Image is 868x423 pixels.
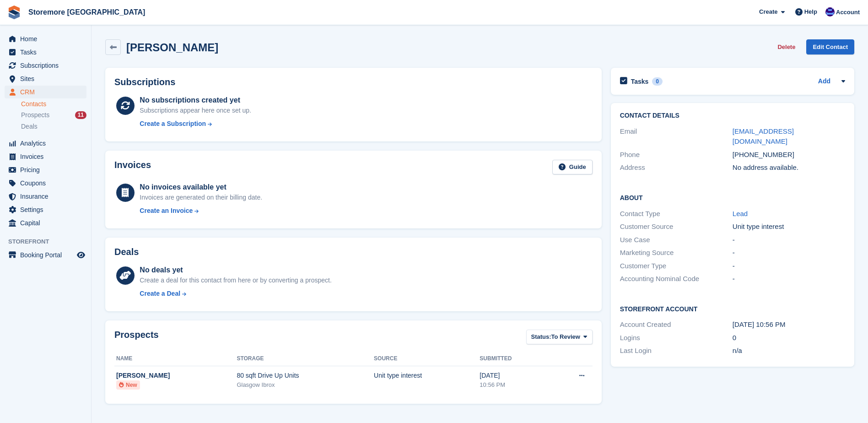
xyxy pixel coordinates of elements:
[552,160,593,175] a: Guide
[126,41,218,54] h2: [PERSON_NAME]
[20,86,75,98] span: CRM
[620,333,733,343] div: Logins
[21,122,86,131] a: Deals
[818,76,830,87] a: Add
[5,86,86,98] a: menu
[114,77,593,87] h2: Subscriptions
[652,77,663,86] div: 0
[620,248,733,258] div: Marketing Source
[620,163,733,173] div: Address
[620,274,733,284] div: Accounting Nominal Code
[21,100,86,108] a: Contacts
[551,332,580,342] span: To Review
[759,7,777,16] span: Create
[75,249,86,260] a: Preview store
[140,193,262,202] div: Invoices are generated on their billing date.
[5,163,86,176] a: menu
[20,33,75,45] span: Home
[5,249,86,261] a: menu
[25,5,149,20] a: Storemore [GEOGRAPHIC_DATA]
[114,352,237,366] th: Name
[620,235,733,245] div: Use Case
[20,177,75,190] span: Coupons
[774,39,799,54] button: Delete
[806,39,854,54] a: Edit Contact
[20,217,75,229] span: Capital
[620,209,733,219] div: Contact Type
[140,119,251,129] a: Create a Subscription
[140,119,206,129] div: Create a Subscription
[116,380,140,390] li: New
[620,320,733,330] div: Account Created
[237,371,374,380] div: 80 sqft Drive Up Units
[114,160,151,175] h2: Invoices
[20,46,75,59] span: Tasks
[733,163,845,173] div: No address available.
[480,371,550,380] div: [DATE]
[733,222,845,232] div: Unit type interest
[20,163,75,176] span: Pricing
[20,203,75,216] span: Settings
[7,5,21,19] img: stora-icon-8386f47178a22dfd0bd8f6a31ec36ba5ce8667c1dd55bd0f319d3a0aa187defe.svg
[140,276,331,285] div: Create a deal for this contact from here or by converting a prospect.
[5,59,86,72] a: menu
[20,137,75,150] span: Analytics
[733,274,845,284] div: -
[116,371,237,380] div: [PERSON_NAME]
[20,190,75,203] span: Insurance
[140,265,331,276] div: No deals yet
[5,72,86,85] a: menu
[733,333,845,343] div: 0
[620,150,733,160] div: Phone
[5,217,86,229] a: menu
[140,95,251,106] div: No subscriptions created yet
[140,289,180,298] div: Create a Deal
[620,261,733,271] div: Customer Type
[733,127,794,146] a: [EMAIL_ADDRESS][DOMAIN_NAME]
[804,7,817,16] span: Help
[5,177,86,190] a: menu
[5,46,86,59] a: menu
[237,352,374,366] th: Storage
[20,59,75,72] span: Subscriptions
[836,8,860,17] span: Account
[825,7,835,16] img: Angela
[114,247,139,257] h2: Deals
[620,193,845,202] h2: About
[140,206,193,216] div: Create an Invoice
[374,352,480,366] th: Source
[733,235,845,245] div: -
[20,72,75,85] span: Sites
[21,110,86,120] a: Prospects 11
[733,346,845,356] div: n/a
[631,77,649,86] h2: Tasks
[20,249,75,261] span: Booking Portal
[5,137,86,150] a: menu
[140,206,262,216] a: Create an Invoice
[620,346,733,356] div: Last Login
[733,210,748,217] a: Lead
[531,332,551,342] span: Status:
[733,320,845,330] div: [DATE] 10:56 PM
[526,330,593,345] button: Status: To Review
[21,111,49,119] span: Prospects
[620,304,845,313] h2: Storefront Account
[8,237,91,246] span: Storefront
[5,33,86,45] a: menu
[620,126,733,147] div: Email
[733,150,845,160] div: [PHONE_NUMBER]
[140,106,251,115] div: Subscriptions appear here once set up.
[5,150,86,163] a: menu
[20,150,75,163] span: Invoices
[733,248,845,258] div: -
[733,261,845,271] div: -
[480,380,550,390] div: 10:56 PM
[21,122,38,131] span: Deals
[140,289,331,298] a: Create a Deal
[620,112,845,119] h2: Contact Details
[75,111,86,119] div: 11
[374,371,480,380] div: Unit type interest
[5,203,86,216] a: menu
[237,380,374,390] div: Glasgow Ibrox
[114,330,159,347] h2: Prospects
